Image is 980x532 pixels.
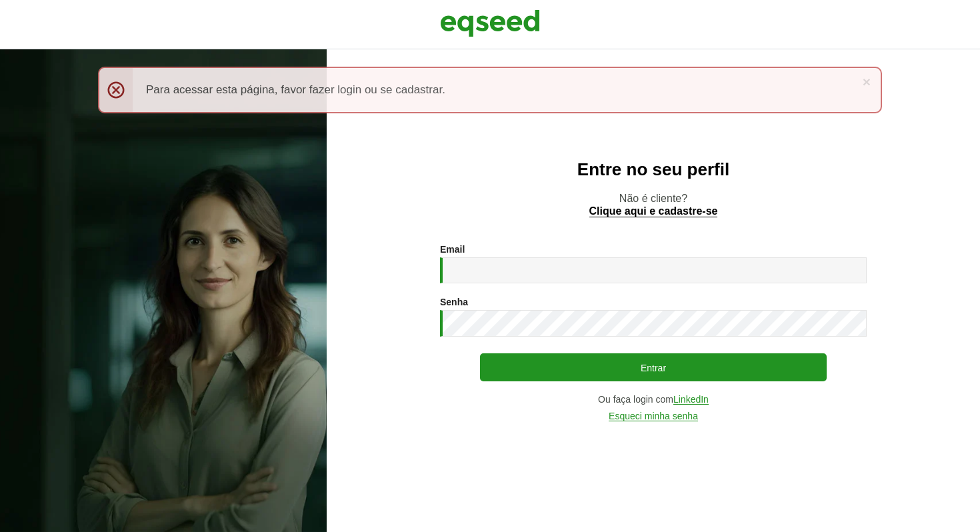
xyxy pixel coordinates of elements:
[98,67,882,113] div: Para acessar esta página, favor fazer login ou se cadastrar.
[863,75,871,89] a: ×
[353,192,953,217] p: Não é cliente?
[440,297,468,307] label: Senha
[353,160,953,179] h2: Entre no seu perfil
[480,353,827,381] button: Entrar
[609,411,698,421] a: Esqueci minha senha
[673,395,709,405] a: LinkedIn
[440,245,465,254] label: Email
[589,206,718,217] a: Clique aqui e cadastre-se
[440,7,540,40] img: EqSeed Logo
[440,395,867,405] div: Ou faça login com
